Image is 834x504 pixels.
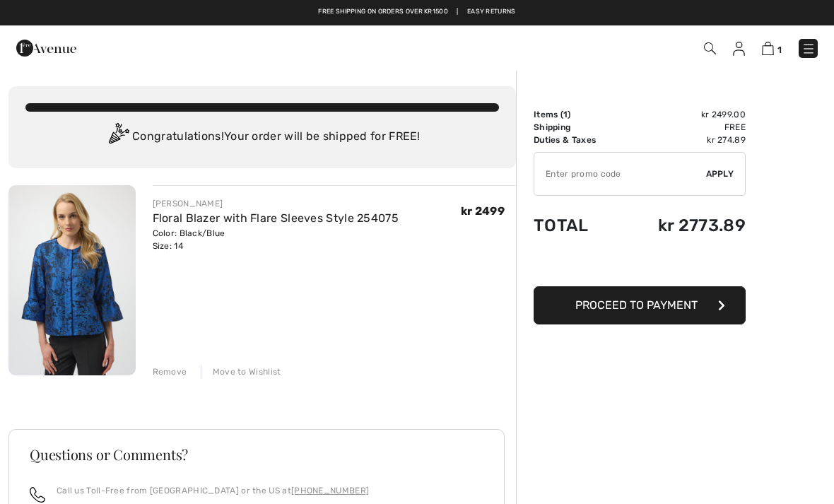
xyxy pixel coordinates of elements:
a: Floral Blazer with Flare Sleeves Style 254075 [153,211,399,225]
span: 1 [563,110,568,119]
img: Search [704,42,716,54]
img: Floral Blazer with Flare Sleeves Style 254075 [8,185,136,375]
td: Free [622,121,746,134]
img: 1ère Avenue [16,34,76,62]
img: call [30,487,45,503]
iframe: PayPal [534,250,746,281]
div: Remove [153,365,187,378]
img: Menu [801,42,816,56]
td: Shipping [534,121,622,134]
td: Duties & Taxes [534,134,622,146]
p: Call us Toll-Free from [GEOGRAPHIC_DATA] or the US at [57,484,369,497]
span: | [457,7,458,17]
div: [PERSON_NAME] [153,197,399,210]
td: Items ( ) [534,108,622,121]
input: Promo code [534,153,706,195]
a: Free shipping on orders over kr1500 [318,7,448,17]
span: 1 [777,45,782,55]
a: [PHONE_NUMBER] [291,486,369,496]
div: Move to Wishlist [201,365,281,378]
td: kr 274.89 [622,134,746,146]
img: My Info [733,42,745,56]
div: Congratulations! Your order will be shipped for FREE! [25,123,499,151]
h3: Questions or Comments? [30,447,483,462]
span: Apply [706,168,734,180]
div: Color: Black/Blue Size: 14 [153,227,399,252]
span: kr 2499 [461,204,505,218]
img: Congratulation2.svg [104,123,132,151]
td: kr 2773.89 [622,201,746,250]
button: Proceed to Payment [534,286,746,324]
img: Shopping Bag [762,42,774,55]
td: kr 2499.00 [622,108,746,121]
span: Proceed to Payment [575,298,698,312]
a: Easy Returns [467,7,516,17]
td: Total [534,201,622,250]
a: 1ère Avenue [16,40,76,54]
a: 1 [762,40,782,57]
